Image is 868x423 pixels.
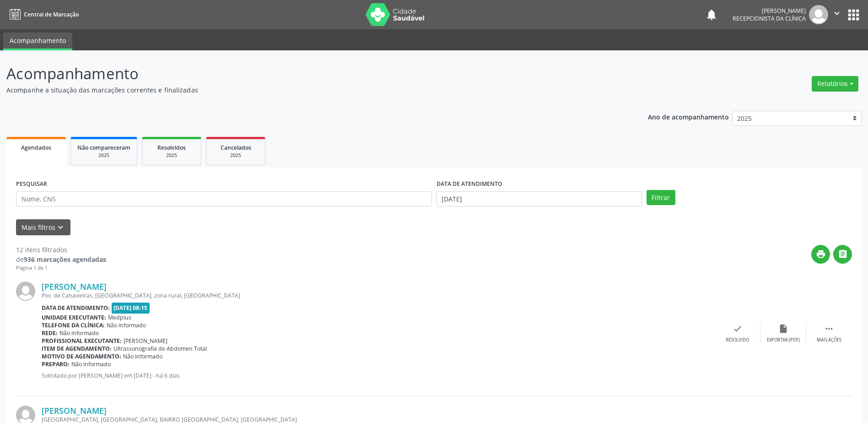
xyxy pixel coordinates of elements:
[24,255,106,264] strong: 936 marcações agendadas
[123,352,162,360] span: Não informado
[59,329,99,337] span: Não informado
[437,177,502,191] label: DATA DE ATENDIMENTO
[42,292,715,299] div: Pov. de Canavieiras, [GEOGRAPHIC_DATA], zona rural, [GEOGRAPHIC_DATA]
[733,7,806,15] div: [PERSON_NAME]
[42,372,715,380] p: Solicitado por [PERSON_NAME] em [DATE] - há 6 dias
[42,406,107,416] a: [PERSON_NAME]
[812,76,858,92] button: Relatórios
[55,222,65,233] i: keyboard_arrow_down
[778,324,788,334] i: insert_drive_file
[811,245,830,264] button: print
[809,5,828,24] img: img
[42,337,122,345] b: Profissional executante:
[221,144,251,152] span: Cancelados
[816,249,826,259] i: print
[16,264,106,272] div: Página 1 de 1
[16,177,47,191] label: PESQUISAR
[42,329,58,337] b: Rede:
[21,144,51,152] span: Agendados
[16,245,106,255] div: 12 itens filtrados
[648,111,729,122] p: Ano de acompanhamento
[817,337,841,343] div: Mais ações
[767,337,800,343] div: Exportar (PDF)
[77,144,130,152] span: Não compareceram
[157,144,186,152] span: Resolvidos
[6,62,605,85] p: Acompanhamento
[16,255,106,264] div: de
[6,7,79,22] a: Central de Marcação
[733,324,743,334] i: check
[124,337,167,345] span: [PERSON_NAME]
[726,337,749,343] div: Resolvido
[838,249,848,259] i: 
[824,324,834,334] i: 
[42,352,121,360] b: Motivo de agendamento:
[6,85,605,95] p: Acompanhe a situação das marcações correntes e finalizadas
[149,152,194,159] div: 2025
[112,303,150,313] span: [DATE] 08:15
[77,152,130,159] div: 2025
[733,15,806,22] span: Recepcionista da clínica
[113,345,207,352] span: Ultrassonografia de Abdomen Total
[213,152,259,159] div: 2025
[833,245,852,264] button: 
[647,190,675,206] button: Filtrar
[42,304,110,312] b: Data de atendimento:
[42,282,107,292] a: [PERSON_NAME]
[16,191,432,207] input: Nome, CNS
[108,314,131,321] span: Medplus
[42,360,70,368] b: Preparo:
[42,345,112,352] b: Item de agendamento:
[846,7,862,23] button: apps
[42,314,106,321] b: Unidade executante:
[832,8,842,18] i: 
[16,219,70,235] button: Mais filtroskeyboard_arrow_down
[437,191,642,207] input: Selecione um intervalo
[16,282,35,301] img: img
[107,321,146,329] span: Não informado
[24,11,79,18] span: Central de Marcação
[828,5,846,24] button: 
[3,33,72,50] a: Acompanhamento
[705,8,718,21] button: notifications
[71,360,111,368] span: Não informado
[42,321,105,329] b: Telefone da clínica:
